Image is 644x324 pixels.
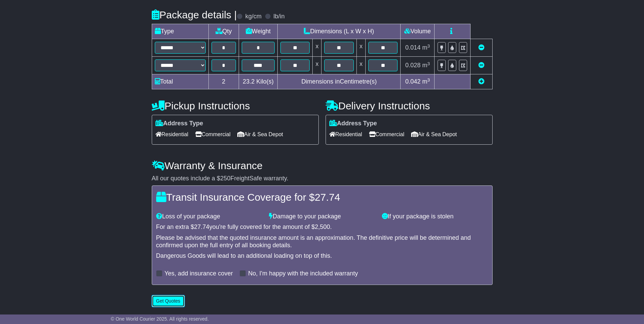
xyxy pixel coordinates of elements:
div: Please be advised that the quoted insurance amount is an approximation. The definitive price will... [156,234,488,249]
span: Air & Sea Depot [237,129,283,140]
a: Remove this item [478,44,484,51]
span: Air & Sea Depot [411,129,457,140]
a: Remove this item [478,62,484,69]
td: Total [152,74,208,89]
h4: Package details | [152,9,237,20]
div: Damage to your package [265,213,379,220]
td: x [313,57,321,74]
td: Weight [239,24,277,39]
td: x [356,57,365,74]
span: © One World Courier 2025. All rights reserved. [111,316,209,322]
td: x [313,39,321,57]
label: Address Type [329,120,377,127]
h4: Transit Insurance Coverage for $ [156,192,488,203]
span: Residential [329,129,362,140]
label: No, I'm happy with the included warranty [248,270,358,277]
span: Commercial [369,129,404,140]
td: Type [152,24,208,39]
sup: 3 [427,61,430,66]
span: 250 [220,175,231,182]
td: Qty [208,24,239,39]
td: Dimensions (L x W x H) [277,24,401,39]
span: m [422,44,430,51]
sup: 3 [427,43,430,49]
td: 2 [208,74,239,89]
h4: Warranty & Insurance [152,160,493,171]
span: m [422,62,430,69]
span: 27.74 [315,192,340,203]
span: 0.014 [405,44,421,51]
h4: Delivery Instructions [326,100,493,111]
label: Yes, add insurance cover [165,270,233,277]
a: Add new item [478,78,484,85]
td: Dimensions in Centimetre(s) [277,74,401,89]
span: 0.028 [405,62,421,69]
span: Commercial [195,129,231,140]
div: All our quotes include a $ FreightSafe warranty. [152,175,493,182]
span: 0.042 [405,78,421,85]
label: lb/in [273,13,284,20]
button: Get Quotes [152,295,185,307]
h4: Pickup Instructions [152,100,319,111]
sup: 3 [427,77,430,83]
label: kg/cm [245,13,261,20]
span: 2,500 [315,223,330,230]
div: Loss of your package [153,213,266,220]
div: Dangerous Goods will lead to an additional loading on top of this. [156,252,488,260]
label: Address Type [155,120,203,127]
span: 23.2 [243,78,255,85]
div: If your package is stolen [379,213,492,220]
div: For an extra $ you're fully covered for the amount of $ . [156,223,488,231]
span: 27.74 [194,223,209,230]
span: Residential [155,129,188,140]
td: Kilo(s) [239,74,277,89]
span: m [422,78,430,85]
td: Volume [401,24,435,39]
td: x [356,39,365,57]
